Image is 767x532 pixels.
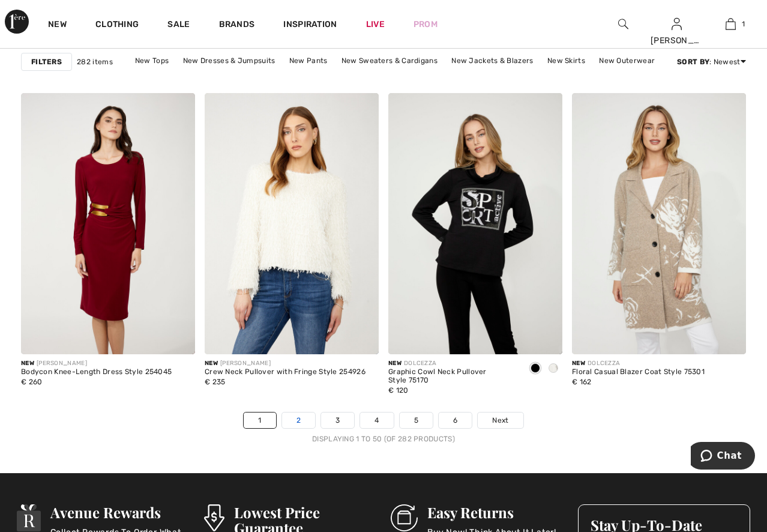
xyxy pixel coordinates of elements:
div: Black [526,359,544,379]
img: Graphic Cowl Neck Pullover Style 75170. Black [388,93,562,354]
a: New Pants [283,53,334,68]
span: New [21,360,34,367]
img: My Bag [726,17,736,31]
strong: Filters [31,56,62,67]
img: Floral Casual Blazer Coat Style 75301. Oatmeal [572,93,746,354]
span: 282 items [77,56,113,67]
a: New Skirts [541,53,591,68]
a: Prom [414,18,438,31]
div: Crew Neck Pullover with Fringe Style 254926 [205,368,365,376]
span: Inspiration [283,19,337,32]
div: [PERSON_NAME] [651,34,703,47]
a: 1 [705,17,757,31]
a: Live [366,18,385,31]
h3: Avenue Rewards [50,504,190,520]
div: Floral Casual Blazer Coat Style 75301 [572,368,705,376]
a: New Outerwear [593,53,661,68]
a: Sign In [672,18,682,29]
span: Next [492,415,508,426]
a: Clothing [95,19,139,32]
img: Easy Returns [391,504,418,531]
a: Brands [219,19,255,32]
div: DOLCEZZA [388,359,517,368]
strong: Sort By [677,58,709,66]
a: New Tops [129,53,175,68]
span: New [572,360,585,367]
div: [PERSON_NAME] [21,359,172,368]
iframe: Opens a widget where you can chat to one of our agents [691,442,755,472]
a: 3 [321,413,354,428]
span: € 260 [21,378,43,386]
a: New Sweaters & Cardigans [335,53,444,68]
img: search the website [618,17,628,31]
div: [PERSON_NAME] [205,359,365,368]
span: € 235 [205,378,226,386]
a: New [48,19,67,32]
img: Crew Neck Pullover with Fringe Style 254926. Off white [205,93,379,354]
div: Graphic Cowl Neck Pullover Style 75170 [388,368,517,385]
a: New Jackets & Blazers [445,53,539,68]
a: Sale [167,19,190,32]
a: 1 [244,413,275,428]
span: € 162 [572,378,592,386]
a: 4 [360,413,393,428]
div: DOLCEZZA [572,359,705,368]
div: : Newest [677,56,746,67]
a: Next [478,413,523,428]
img: Avenue Rewards [17,504,41,531]
h3: Easy Returns [427,504,556,520]
span: € 120 [388,386,409,394]
nav: Page navigation [21,412,746,444]
a: 6 [439,413,472,428]
span: New [388,360,402,367]
div: Bodycon Knee-Length Dress Style 254045 [21,368,172,376]
a: New Dresses & Jumpsuits [177,53,281,68]
img: My Info [672,17,682,31]
a: 2 [282,413,315,428]
a: 5 [400,413,433,428]
img: Bodycon Knee-Length Dress Style 254045. Cabernet [21,93,195,354]
div: Off-white [544,359,562,379]
span: New [205,360,218,367]
span: 1 [742,19,745,29]
img: 1ère Avenue [5,10,29,34]
div: Displaying 1 to 50 (of 282 products) [21,434,746,444]
img: Lowest Price Guarantee [204,504,224,531]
